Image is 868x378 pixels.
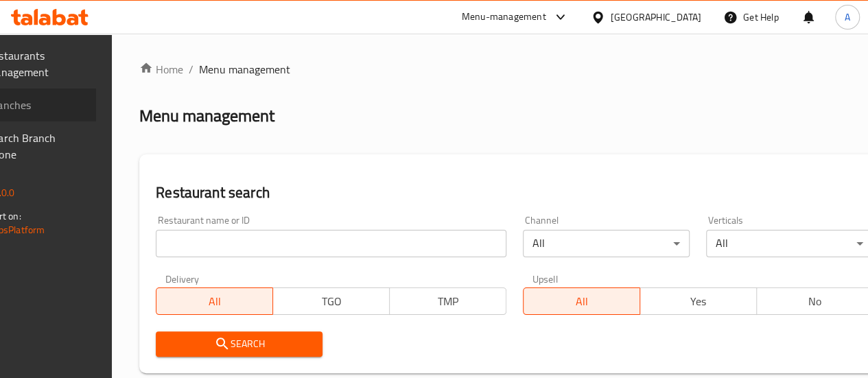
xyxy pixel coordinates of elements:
span: All [162,292,268,311]
div: All [523,230,690,257]
span: TMP [395,292,501,311]
button: TMP [389,287,506,315]
h2: Menu management [139,105,274,127]
a: Home [139,61,183,78]
button: Yes [640,287,757,315]
span: Menu management [199,61,290,78]
button: Search [156,331,322,357]
div: [GEOGRAPHIC_DATA] [611,10,701,25]
span: A [845,10,850,25]
span: TGO [279,292,384,311]
label: Upsell [532,274,558,283]
button: All [156,287,273,315]
span: No [762,292,868,311]
span: Search [167,335,312,353]
button: TGO [272,287,390,315]
span: All [529,292,635,311]
li: / [189,61,193,78]
div: Menu-management [462,9,546,25]
label: Delivery [165,274,200,283]
span: Yes [646,292,751,311]
input: Search for restaurant name or ID.. [156,230,506,257]
button: All [523,287,640,315]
